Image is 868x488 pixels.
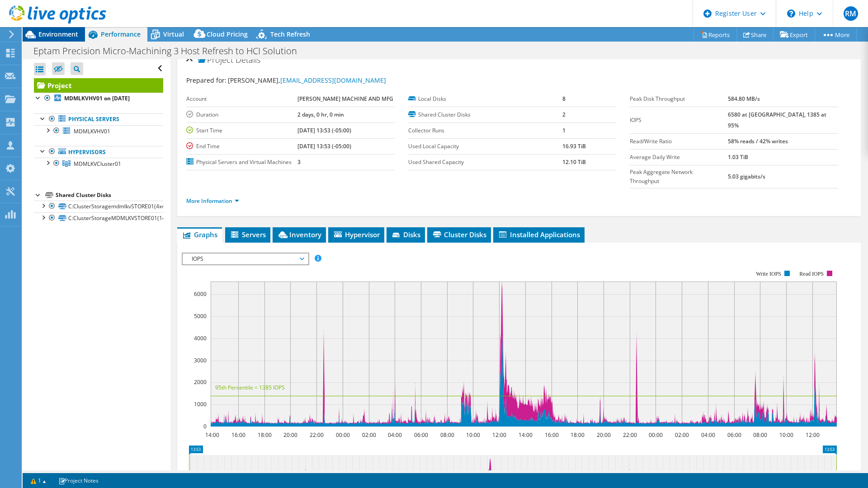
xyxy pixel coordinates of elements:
[231,431,245,439] text: 16:00
[52,475,105,486] a: Project Notes
[194,312,207,320] text: 5000
[34,125,163,137] a: MDMLKVHV01
[34,201,163,212] a: C:ClusterStoragemdmlkvSTORE01(4x400GBand4x1.6TB)
[280,76,386,84] a: [EMAIL_ADDRESS][DOMAIN_NAME]
[408,142,562,151] label: Used Local Capacity
[297,158,301,166] b: 3
[388,431,402,439] text: 04:00
[198,56,233,65] span: Project
[597,431,611,439] text: 20:00
[336,431,350,439] text: 00:00
[787,9,795,18] svg: \n
[630,168,727,186] label: Peak Aggregate Network Throughput
[408,126,562,135] label: Collector Runs
[24,475,52,486] a: 1
[74,127,110,135] span: MDMLKVHV01
[736,28,774,42] a: Share
[187,253,303,264] span: IOPS
[562,111,566,118] b: 2
[186,76,226,84] label: Prepared for:
[34,113,163,125] a: Physical Servers
[333,230,380,239] span: Hypervisor
[38,30,78,38] span: Environment
[64,94,130,102] b: MDMLKVHV01 on [DATE]
[408,158,562,167] label: Used Shared Capacity
[186,110,297,119] label: Duration
[623,431,637,439] text: 22:00
[163,30,184,38] span: Virtual
[844,6,858,21] span: RM
[228,76,386,84] span: [PERSON_NAME],
[779,431,793,439] text: 10:00
[215,384,285,391] text: 95th Percentile = 1385 IOPS
[498,230,580,239] span: Installed Applications
[756,271,781,277] text: Write IOPS
[297,127,351,134] b: [DATE] 13:53 (-05:00)
[205,431,219,439] text: 14:00
[773,28,815,42] a: Export
[630,116,727,125] label: IOPS
[815,28,857,42] a: More
[806,431,820,439] text: 12:00
[194,378,207,386] text: 2000
[310,431,324,439] text: 22:00
[630,94,727,103] label: Peak Disk Throughput
[753,431,767,439] text: 08:00
[562,142,586,150] b: 16.93 TiB
[270,30,310,38] span: Tech Refresh
[194,400,207,408] text: 1000
[728,95,760,103] b: 584.80 MB/s
[492,431,506,439] text: 12:00
[194,334,207,342] text: 4000
[800,271,824,277] text: Read IOPS
[630,137,727,146] label: Read/Write Ratio
[440,431,454,439] text: 08:00
[186,142,297,151] label: End Time
[562,127,566,134] b: 1
[701,431,715,439] text: 04:00
[230,230,266,239] span: Servers
[34,78,163,93] a: Project
[362,431,376,439] text: 02:00
[562,158,586,166] b: 12.10 TiB
[545,431,559,439] text: 16:00
[194,357,207,364] text: 3000
[297,142,351,150] b: [DATE] 13:53 (-05:00)
[194,290,207,298] text: 6000
[466,431,480,439] text: 10:00
[727,431,741,439] text: 06:00
[186,94,297,103] label: Account
[34,158,163,169] a: MDMLKVCluster01
[519,431,533,439] text: 14:00
[693,28,737,42] a: Reports
[283,431,297,439] text: 20:00
[297,95,393,103] b: [PERSON_NAME] MACHINE AND MFG
[34,146,163,158] a: Hypervisors
[728,153,748,161] b: 1.03 TiB
[728,137,788,145] b: 58% reads / 42% writes
[414,431,428,439] text: 06:00
[391,230,420,239] span: Disks
[56,190,163,201] div: Shared Cluster Disks
[182,230,217,239] span: Graphs
[186,158,297,167] label: Physical Servers and Virtual Machines
[186,126,297,135] label: Start Time
[675,431,689,439] text: 02:00
[186,197,239,205] a: More Information
[29,46,311,56] h1: Eptam Precision Micro-Machining 3 Host Refresh to HCI Solution
[562,95,566,103] b: 8
[728,111,826,129] b: 6580 at [GEOGRAPHIC_DATA], 1385 at 95%
[408,110,562,119] label: Shared Cluster Disks
[728,173,765,180] b: 5.03 gigabits/s
[207,30,248,38] span: Cloud Pricing
[408,94,562,103] label: Local Disks
[277,230,321,239] span: Inventory
[203,422,207,430] text: 0
[34,93,163,104] a: MDMLKVHV01 on [DATE]
[236,54,260,65] span: Details
[101,30,141,38] span: Performance
[258,431,272,439] text: 18:00
[74,160,121,168] span: MDMLKVCluster01
[630,153,727,162] label: Average Daily Write
[571,431,585,439] text: 18:00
